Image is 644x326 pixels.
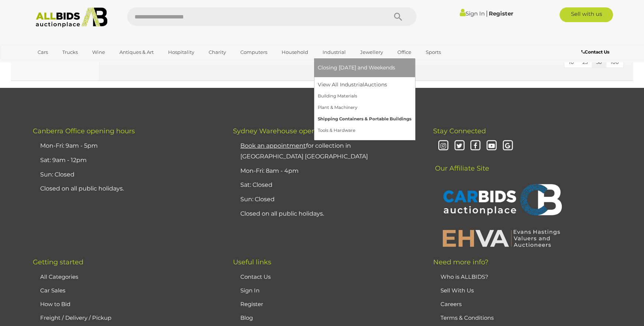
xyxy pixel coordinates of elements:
button: Search [380,7,417,26]
span: 100 [610,59,619,65]
a: Register [240,301,263,308]
li: Sat: Closed [239,178,415,192]
a: Wine [87,46,110,58]
a: Terms & Conditions [441,314,494,321]
a: Sell with us [560,7,613,22]
i: Youtube [485,140,498,152]
span: Useful links [233,258,271,266]
u: Book an appointment [240,142,306,149]
a: Hospitality [163,46,199,58]
a: Household [277,46,313,58]
i: Twitter [453,140,466,152]
a: Contact Us [581,48,611,56]
a: Book an appointmentfor collection in [GEOGRAPHIC_DATA] [GEOGRAPHIC_DATA] [240,142,368,160]
span: 50 [596,59,602,65]
li: Sun: Closed [239,192,415,207]
span: Getting started [33,258,83,266]
a: Who is ALLBIDS? [441,273,488,280]
li: Mon-Fri: 9am - 5pm [38,139,215,153]
a: Freight / Delivery / Pickup [40,314,111,321]
i: Google [501,140,514,152]
a: How to Bid [40,301,70,308]
span: Need more info? [433,258,488,266]
a: Sell With Us [441,287,474,294]
li: Sat: 9am - 12pm [38,153,215,168]
span: Our Affiliate Site [433,153,489,172]
a: Antiques & Art [115,46,159,58]
span: 10 [569,59,574,65]
li: Closed on all public holidays. [38,182,215,196]
a: Office [393,46,416,58]
a: Sign In [240,287,260,294]
b: Contact Us [581,49,609,55]
a: Contact Us [240,273,271,280]
a: Careers [441,301,462,308]
a: Car Sales [40,287,65,294]
span: | [486,9,488,17]
a: [GEOGRAPHIC_DATA] [33,58,95,71]
img: CARBIDS Auctionplace [439,176,564,225]
a: Jewellery [355,46,388,58]
a: Register [489,10,513,17]
li: Closed on all public holidays. [239,207,415,221]
a: Cars [33,46,53,58]
i: Instagram [437,140,450,152]
img: EHVA | Evans Hastings Valuers and Auctioneers [439,229,564,248]
a: Computers [236,46,272,58]
li: Mon-Fri: 8am - 4pm [239,164,415,178]
a: Sign In [460,10,485,17]
a: All Categories [40,273,78,280]
a: Sports [421,46,446,58]
i: Facebook [469,140,482,152]
span: Canberra Office opening hours [33,127,135,135]
a: Trucks [58,46,83,58]
span: Stay Connected [433,127,486,135]
a: Industrial [318,46,351,58]
li: Sun: Closed [38,168,215,182]
a: Blog [240,314,253,321]
img: Allbids.com.au [32,7,112,28]
span: Sydney Warehouse opening hours [233,127,347,135]
span: 25 [582,59,588,65]
a: Charity [204,46,231,58]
